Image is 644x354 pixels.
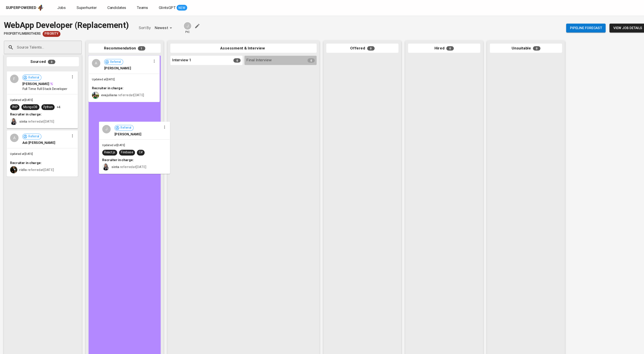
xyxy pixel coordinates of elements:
a: GlintsGPT NEW [148,4,174,10]
a: Candidates [100,4,118,10]
span: 0 [286,54,292,58]
span: 0 [341,43,348,47]
div: Assessment & Interview [158,41,294,49]
span: 0 [495,43,502,47]
span: 0 [217,54,224,58]
div: Sourced [6,53,73,62]
span: 1 [128,43,135,47]
div: Offered [303,41,370,49]
span: 0 [415,43,422,47]
span: Candidates [100,5,117,9]
div: pic [170,20,178,32]
button: Open [74,44,74,45]
a: Teams [127,4,139,10]
span: view job details [570,23,597,29]
button: Pipeline Triggers [2,338,12,345]
button: Pipeline forecast [526,22,563,30]
span: PropertyLimBrothers [4,29,38,34]
div: Recommendation [82,41,149,49]
div: Superpowered [5,5,34,10]
img: app logo [35,4,41,11]
button: view job details [566,22,600,30]
span: Teams [127,5,138,9]
span: Priority [40,29,56,34]
a: talent roster [604,22,640,30]
div: Hired [379,41,446,49]
span: talent roster [608,23,637,29]
span: GlintsGPT [148,5,163,9]
div: WebApp Developer (Replacement) [4,18,120,29]
span: Superhunter [71,5,90,9]
span: Interview 1 [160,53,178,59]
div: Newest [144,22,161,30]
p: Sort By [129,23,140,29]
div: Unsuitable [455,41,522,49]
a: Jobs [53,4,62,10]
span: Final Interview [229,53,252,59]
span: NEW [164,5,174,10]
a: Superpoweredapp logo [5,4,41,11]
div: J [627,3,636,12]
span: 3 [44,55,51,60]
div: New Job received from Demand Team [40,29,56,34]
div: J [170,20,178,28]
span: Pipeline forecast [530,23,559,29]
p: Newest [144,23,156,29]
a: Superhunter [71,4,91,10]
span: Jobs [53,5,61,9]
